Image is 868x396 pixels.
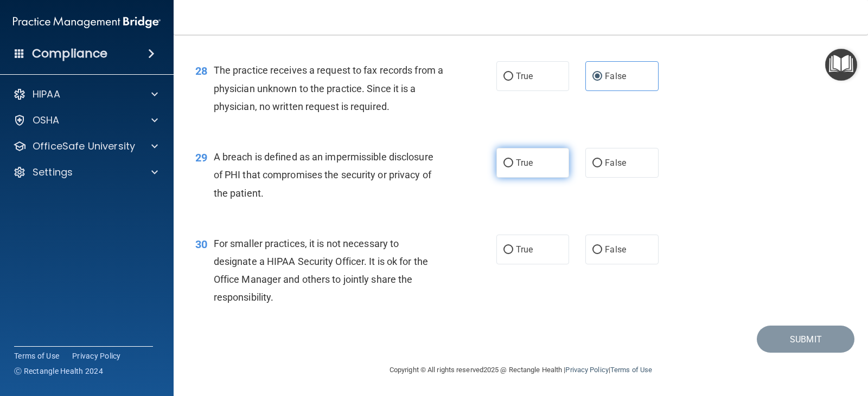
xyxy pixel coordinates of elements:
a: Terms of Use [14,350,59,361]
span: False [605,71,626,81]
p: HIPAA [33,88,60,101]
span: False [605,158,626,168]
input: False [592,73,602,81]
span: True [516,244,533,255]
span: Ⓒ Rectangle Health 2024 [14,366,103,376]
span: 30 [195,238,207,251]
a: Terms of Use [610,366,652,374]
h4: Compliance [32,46,107,61]
input: False [592,159,602,167]
p: OSHA [33,114,60,127]
a: Privacy Policy [565,366,608,374]
div: Copyright © All rights reserved 2025 @ Rectangle Health | | [323,353,719,387]
span: 29 [195,151,207,164]
button: Submit [757,326,854,353]
input: False [592,246,602,254]
a: Settings [13,166,158,179]
span: A breach is defined as an impermissible disclosure of PHI that compromises the security or privac... [214,151,433,198]
span: True [516,71,533,81]
span: False [605,244,626,255]
img: PMB logo [13,11,161,33]
p: Settings [33,166,73,179]
input: True [503,246,513,254]
a: OfficeSafe University [13,140,158,153]
input: True [503,73,513,81]
span: For smaller practices, it is not necessary to designate a HIPAA Security Officer. It is ok for th... [214,238,428,303]
a: Privacy Policy [72,350,121,361]
a: HIPAA [13,88,158,101]
input: True [503,159,513,167]
span: The practice receives a request to fax records from a physician unknown to the practice. Since it... [214,64,443,112]
span: 28 [195,64,207,77]
span: True [516,158,533,168]
a: OSHA [13,114,158,127]
p: OfficeSafe University [33,140,135,153]
button: Open Resource Center [825,49,857,81]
